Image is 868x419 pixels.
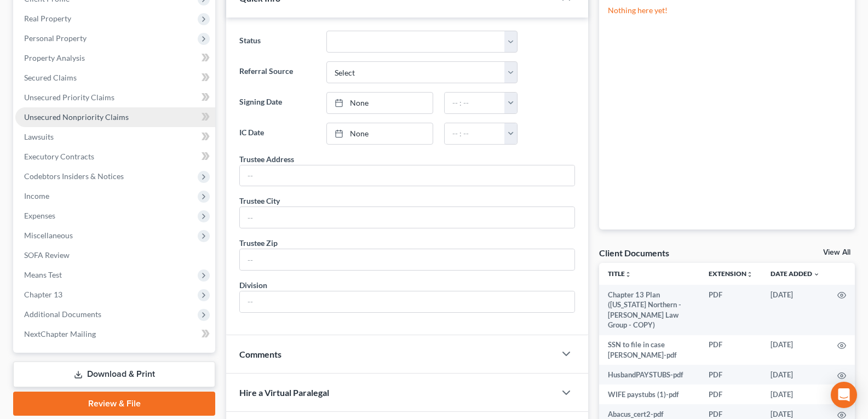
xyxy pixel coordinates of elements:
[234,123,320,145] label: IC Date
[24,33,87,43] span: Personal Property
[15,48,215,68] a: Property Analysis
[15,68,215,88] a: Secured Claims
[700,285,762,335] td: PDF
[445,93,505,113] input: -- : --
[240,291,574,312] input: --
[13,361,215,387] a: Download & Print
[15,245,215,265] a: SOFA Review
[599,384,700,404] td: WIFE paystubs (1)-pdf
[24,191,49,200] span: Income
[15,324,215,344] a: NextChapter Mailing
[831,382,857,408] div: Open Intercom Messenger
[445,123,505,144] input: -- : --
[240,165,574,186] input: --
[24,250,70,260] span: SOFA Review
[15,107,215,127] a: Unsecured Nonpriority Claims
[234,92,320,114] label: Signing Date
[24,93,114,102] span: Unsecured Priority Claims
[15,147,215,167] a: Executory Contracts
[771,269,820,278] a: Date Added expand_more
[234,61,320,83] label: Referral Source
[709,269,753,278] a: Extensionunfold_more
[700,365,762,384] td: PDF
[24,132,54,141] span: Lawsuits
[239,195,280,206] div: Trustee City
[700,384,762,404] td: PDF
[24,14,71,23] span: Real Property
[24,309,101,319] span: Additional Documents
[599,365,700,384] td: HusbandPAYSTUBS-pdf
[599,335,700,365] td: SSN to file in case [PERSON_NAME]-pdf
[24,53,85,62] span: Property Analysis
[13,392,215,416] a: Review & File
[239,279,267,291] div: Division
[24,270,62,279] span: Means Test
[608,5,846,16] p: Nothing here yet!
[327,93,433,113] a: None
[15,88,215,107] a: Unsecured Priority Claims
[24,290,62,299] span: Chapter 13
[239,153,294,165] div: Trustee Address
[239,349,281,359] span: Comments
[625,271,631,278] i: unfold_more
[762,384,829,404] td: [DATE]
[700,335,762,365] td: PDF
[24,152,94,161] span: Executory Contracts
[24,112,129,122] span: Unsecured Nonpriority Claims
[608,269,631,278] a: Titleunfold_more
[599,247,669,259] div: Client Documents
[24,231,73,240] span: Miscellaneous
[762,365,829,384] td: [DATE]
[823,249,850,256] a: View All
[15,127,215,147] a: Lawsuits
[599,285,700,335] td: Chapter 13 Plan ([US_STATE] Northern - [PERSON_NAME] Law Group - COPY)
[24,211,55,220] span: Expenses
[24,171,124,181] span: Codebtors Insiders & Notices
[240,207,574,228] input: --
[234,31,320,53] label: Status
[762,335,829,365] td: [DATE]
[239,387,329,398] span: Hire a Virtual Paralegal
[746,271,753,278] i: unfold_more
[24,329,96,338] span: NextChapter Mailing
[762,285,829,335] td: [DATE]
[327,123,433,144] a: None
[239,237,278,249] div: Trustee Zip
[24,73,77,82] span: Secured Claims
[240,249,574,270] input: --
[813,271,820,278] i: expand_more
